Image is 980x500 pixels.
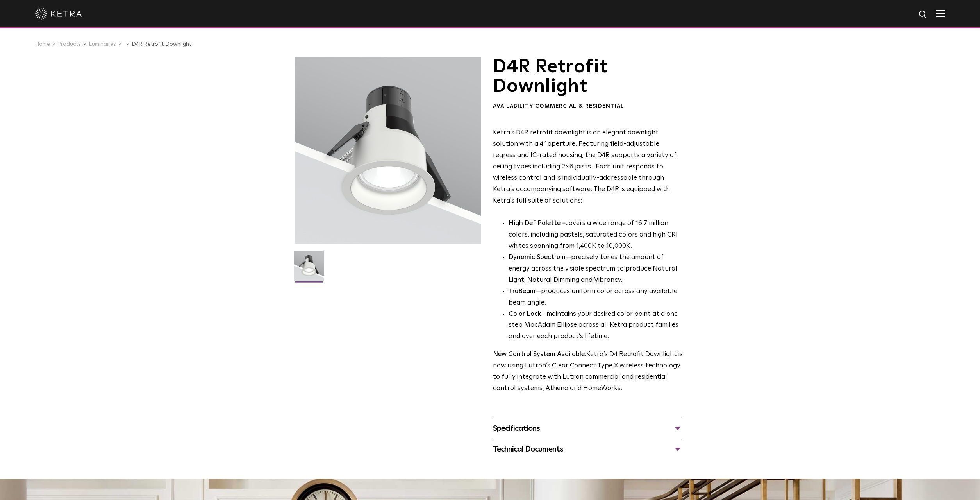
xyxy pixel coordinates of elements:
[89,41,116,47] a: Luminaires
[493,57,683,97] h1: D4R Retrofit Downlight
[936,10,945,17] img: Hamburger%20Nav.svg
[509,220,565,227] strong: High Def Palette -
[493,351,586,358] strong: New Control System Available:
[535,103,624,109] span: Commercial & Residential
[509,311,541,317] strong: Color Lock
[493,349,683,394] p: Ketra’s D4 Retrofit Downlight is now using Lutron’s Clear Connect Type X wireless technology to f...
[35,41,50,47] a: Home
[509,254,566,261] strong: Dynamic Spectrum
[493,443,683,455] div: Technical Documents
[509,218,683,252] p: covers a wide range of 16.7 million colors, including pastels, saturated colors and high CRI whit...
[509,309,683,343] li: —maintains your desired color point at a one step MacAdam Ellipse across all Ketra product famili...
[35,8,82,20] img: ketra-logo-2019-white
[918,10,928,20] img: search icon
[294,251,324,287] img: D4R Retrofit Downlight
[509,288,536,295] strong: TruBeam
[132,41,191,47] a: D4R Retrofit Downlight
[493,127,683,206] p: Ketra’s D4R retrofit downlight is an elegant downlight solution with a 4” aperture. Featuring fie...
[493,422,683,435] div: Specifications
[509,252,683,286] li: —precisely tunes the amount of energy across the visible spectrum to produce Natural Light, Natur...
[58,41,81,47] a: Products
[493,102,683,110] div: Availability:
[509,286,683,309] li: —produces uniform color across any available beam angle.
